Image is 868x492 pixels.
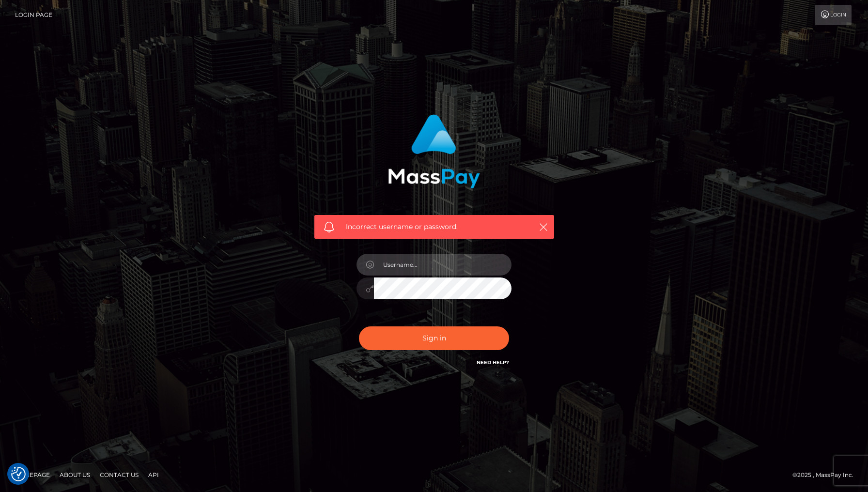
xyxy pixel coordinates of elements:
[815,5,852,25] a: Login
[388,114,480,188] img: MassPay Login
[56,467,94,482] a: About Us
[11,467,26,481] button: Consent Preferences
[792,470,861,480] div: © 2025 , MassPay Inc.
[96,467,142,482] a: Contact Us
[374,254,511,276] input: Username...
[11,467,26,481] img: Revisit consent button
[144,467,163,482] a: API
[477,359,509,366] a: Need Help?
[11,467,54,482] a: Homepage
[359,326,509,350] button: Sign in
[346,222,523,232] span: Incorrect username or password.
[15,5,52,25] a: Login Page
